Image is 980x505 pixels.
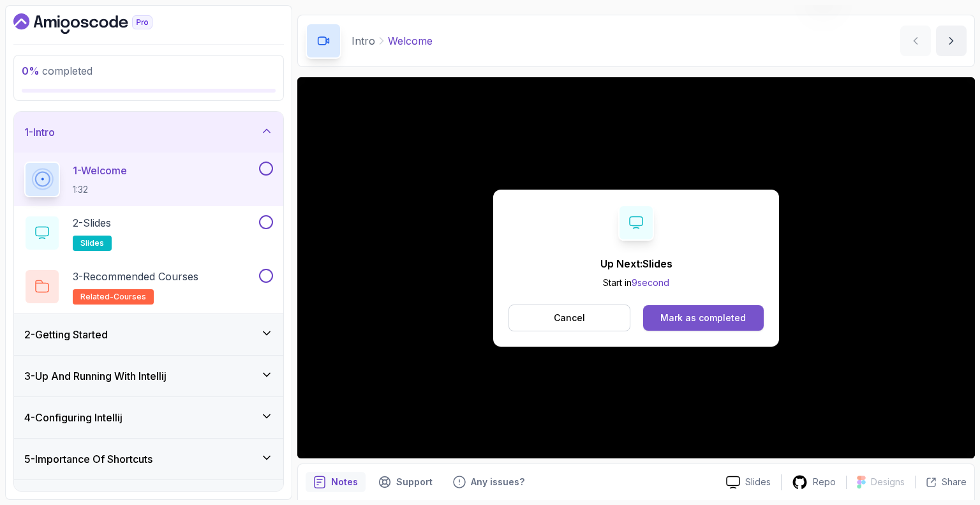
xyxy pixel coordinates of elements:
h3: 4 - Configuring Intellij [24,410,122,425]
button: Cancel [509,305,630,331]
span: related-courses [80,292,146,302]
span: 9 second [632,277,669,288]
a: Slides [716,476,781,489]
button: 1-Intro [14,112,283,153]
button: 3-Recommended Coursesrelated-courses [24,269,273,305]
p: 2 - Slides [73,215,111,230]
p: Notes [331,476,358,488]
span: completed [22,64,93,77]
p: 1 - Welcome [73,163,127,178]
button: Feedback button [445,472,532,492]
div: Mark as completed [660,312,746,324]
iframe: 1 - Hi [297,77,975,458]
p: Slides [745,476,771,488]
h3: 2 - Getting Started [24,327,108,342]
button: 2-Slidesslides [24,215,273,251]
button: previous content [900,26,931,56]
button: next content [936,26,967,56]
p: 1:32 [73,183,127,196]
h3: 3 - Up And Running With Intellij [24,368,167,384]
button: 5-Importance Of Shortcuts [14,439,283,479]
button: Mark as completed [643,305,764,331]
h3: 5 - Importance Of Shortcuts [24,451,152,467]
a: Dashboard [13,13,182,34]
p: 3 - Recommended Courses [73,269,198,284]
button: 2-Getting Started [14,314,283,355]
p: Start in [600,276,672,289]
p: Designs [871,476,905,488]
p: Any issues? [471,476,524,488]
h3: 1 - Intro [24,124,55,140]
p: Support [396,476,433,488]
button: 3-Up And Running With Intellij [14,356,283,396]
p: Intro [352,33,375,49]
a: Repo [782,474,846,490]
button: 1-Welcome1:32 [24,162,273,197]
button: Support button [371,472,440,492]
button: notes button [306,472,366,492]
span: 0 % [22,64,40,77]
button: Share [915,476,967,488]
span: slides [80,238,104,248]
p: Up Next: Slides [600,256,672,271]
p: Welcome [388,33,433,49]
p: Cancel [554,312,585,324]
p: Repo [813,476,836,488]
button: 4-Configuring Intellij [14,397,283,438]
p: Share [942,476,967,488]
